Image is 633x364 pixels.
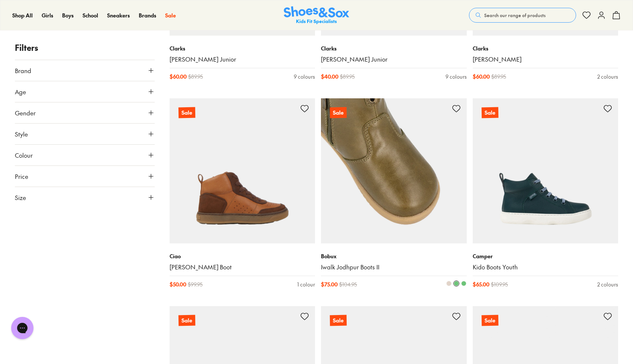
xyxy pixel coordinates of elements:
a: Shoes & Sox [284,6,349,24]
a: Iwalk Jodhpur Boots II [321,263,467,271]
span: Size [15,193,26,202]
span: $ 109.95 [491,281,508,288]
p: Sale [178,315,195,326]
button: Search our range of products [469,8,576,23]
p: Ciao [170,252,315,260]
span: $ 65.00 [473,281,489,288]
a: Sale [473,98,618,244]
span: $ 40.00 [321,73,338,81]
div: 9 colours [446,73,467,81]
button: Brand [15,60,155,81]
span: $ 75.00 [321,281,338,288]
span: $ 99.95 [188,281,203,288]
button: Gender [15,102,155,123]
span: $ 89.95 [340,73,355,81]
p: Camper [473,252,618,260]
p: Sale [330,315,347,326]
span: Gender [15,108,36,117]
p: Bobux [321,252,467,260]
p: Clarks [473,45,618,52]
span: $ 60.00 [170,73,187,81]
span: Sale [165,12,176,19]
span: Search our range of products [484,12,546,19]
span: Boys [62,12,74,19]
a: Sale [321,98,467,244]
span: School [83,12,98,19]
p: Clarks [321,45,467,52]
span: Style [15,129,28,138]
span: Shop All [12,12,33,19]
button: Colour [15,145,155,165]
span: Colour [15,151,33,160]
span: $ 60.00 [473,73,490,81]
span: $ 89.95 [188,73,203,81]
a: Shop All [12,12,33,19]
button: Size [15,187,155,208]
a: Sneakers [107,12,130,19]
a: School [83,12,98,19]
span: $ 50.00 [170,281,186,288]
a: Sale [170,98,315,244]
span: Brand [15,66,31,75]
a: [PERSON_NAME] Junior [321,55,467,63]
button: Style [15,124,155,144]
div: 2 colours [597,281,618,288]
p: Filters [15,42,155,54]
span: Girls [42,12,53,19]
span: $ 89.95 [491,73,506,81]
span: Age [15,87,26,96]
p: Sale [330,107,347,118]
p: Clarks [170,45,315,52]
button: Age [15,81,155,102]
div: 9 colours [294,73,315,81]
p: Sale [178,107,195,118]
a: [PERSON_NAME] [473,55,618,63]
img: SNS_Logo_Responsive.svg [284,6,349,24]
a: [PERSON_NAME] Boot [170,263,315,271]
p: Sale [481,107,498,118]
span: Brands [139,12,156,19]
span: Price [15,172,28,181]
span: Sneakers [107,12,130,19]
button: Price [15,166,155,187]
div: 1 colour [297,281,315,288]
a: Sale [165,12,176,19]
a: [PERSON_NAME] Junior [170,55,315,63]
a: Brands [139,12,156,19]
iframe: Gorgias live chat messenger [7,314,37,342]
a: Boys [62,12,74,19]
a: Girls [42,12,53,19]
p: Sale [481,315,498,326]
div: 2 colours [597,73,618,81]
span: $ 104.95 [339,281,357,288]
a: Kido Boots Youth [473,263,618,271]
